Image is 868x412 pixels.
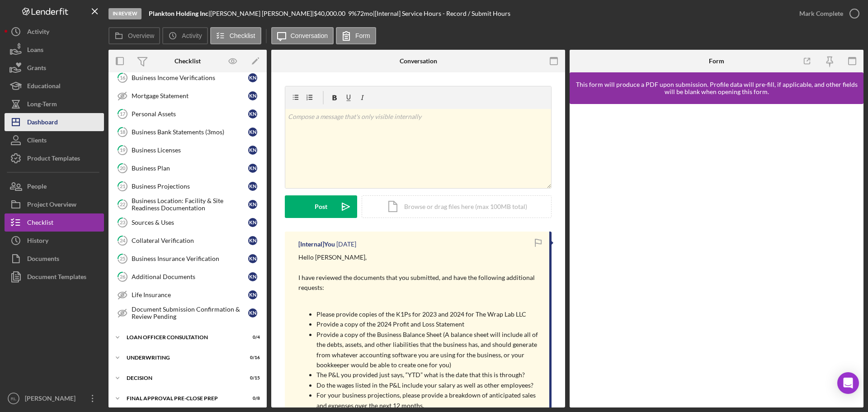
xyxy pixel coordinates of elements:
div: In Review [108,8,142,19]
div: Business Licenses [132,147,248,154]
button: Activity [162,27,208,44]
tspan: 22 [120,201,125,207]
label: Checklist [230,32,255,39]
label: Form [355,32,370,39]
div: Open Intercom Messenger [837,372,859,394]
div: 0 / 16 [244,355,260,360]
tspan: 23 [120,219,125,225]
div: K N [248,164,257,173]
div: Personal Assets [132,110,248,118]
div: 0 / 8 [244,396,260,401]
b: Plankton Holding Inc [149,9,208,17]
div: K N [248,236,257,245]
button: Overview [108,27,160,44]
div: K N [248,182,257,191]
div: Mark Complete [799,5,843,23]
div: K N [248,254,257,263]
div: K N [248,200,257,209]
div: K N [248,218,257,227]
div: Business Insurance Verification [132,255,248,262]
div: Additional Documents [132,273,248,280]
p: Hello [PERSON_NAME], [298,252,540,262]
div: [Internal] You [298,241,335,248]
a: 19Business LicensesKN [113,141,262,159]
a: Mortgage StatementKN [113,87,262,105]
iframe: Lenderfit form [579,113,855,398]
div: Document Templates [27,268,86,288]
a: 24Collateral VerificationKN [113,232,262,250]
div: Business Location: Facility & Site Readiness Documentation [132,197,248,212]
div: Business Plan [132,165,248,172]
tspan: 21 [120,183,125,189]
div: [PERSON_NAME] [PERSON_NAME] | [210,10,314,17]
button: Form [336,27,376,44]
tspan: 19 [120,147,126,153]
div: Loan Officer Consultation [127,335,237,340]
div: K N [248,109,257,118]
p: For your business projections, please provide a breakdown of anticipated sales and expenses over ... [316,390,540,411]
a: Document Submission Confirmation & Review PendingKN [113,304,262,322]
div: 9 % [348,10,357,17]
p: I have reviewed the documents that you submitted, and have the following additional requests: [298,273,540,293]
div: 72 mo [357,10,373,17]
div: Business Bank Statements (3mos) [132,128,248,136]
a: Life InsuranceKN [113,286,262,304]
tspan: 18 [120,129,125,135]
div: K N [248,73,257,82]
div: 0 / 15 [244,375,260,381]
div: K N [248,91,257,100]
text: RL [11,396,17,401]
div: K N [248,308,257,317]
button: Document Templates [5,268,104,286]
button: RL[PERSON_NAME] [5,389,104,407]
a: 18Business Bank Statements (3mos)KN [113,123,262,141]
p: Do the wages listed in the P&L include your salary as well as other employees? [316,380,540,390]
div: Mortgage Statement [132,92,248,99]
div: Checklist [175,57,201,65]
a: 20Business PlanKN [113,159,262,177]
div: Post [315,195,327,218]
div: Document Submission Confirmation & Review Pending [132,306,248,320]
p: Provide a copy of the Business Balance Sheet (A balance sheet will include all of the debts, asse... [316,330,540,370]
div: K N [248,146,257,155]
p: Provide a copy of the 2024 Profit and Loss Statement [316,319,540,329]
a: 21Business ProjectionsKN [113,177,262,195]
button: Checklist [210,27,261,44]
time: 2025-08-04 22:32 [336,241,356,248]
p: The P&L you provided just says, “YTD” what is the date that this is through? [316,370,540,380]
div: 0 / 4 [244,335,260,340]
tspan: 26 [120,274,126,279]
div: Life Insurance [132,291,248,298]
a: 22Business Location: Facility & Site Readiness DocumentationKN [113,195,262,213]
tspan: 24 [120,237,126,243]
div: [PERSON_NAME] [23,389,81,410]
